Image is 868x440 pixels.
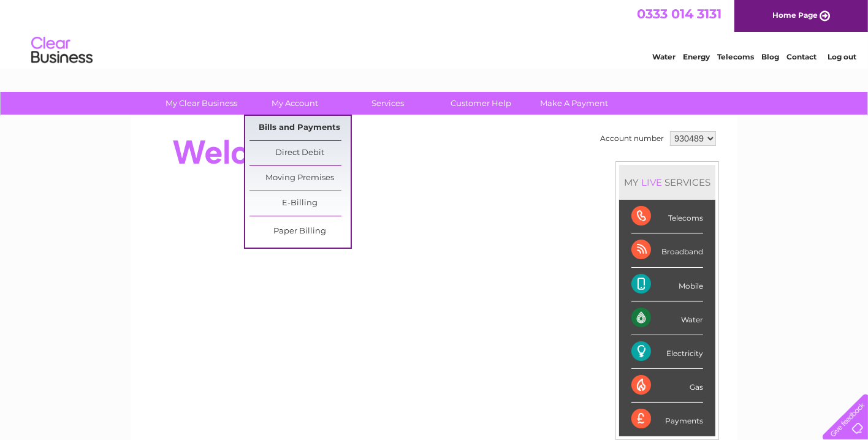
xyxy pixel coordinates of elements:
img: logo.png [31,32,93,69]
div: Electricity [631,335,703,369]
div: Water [631,302,703,335]
div: MY SERVICES [619,165,715,200]
a: Direct Debit [249,141,351,165]
a: Services [338,92,439,115]
a: Water [652,52,676,61]
a: Customer Help [431,92,532,115]
a: Energy [683,52,710,61]
a: Contact [786,52,817,61]
a: My Account [245,92,346,115]
div: Broadband [631,233,703,267]
a: Moving Premises [249,166,351,191]
a: My Clear Business [151,92,253,115]
div: Telecoms [631,200,703,233]
a: Blog [761,52,779,61]
td: Account number [597,128,667,149]
div: Mobile [631,268,703,302]
a: Bills and Payments [249,116,351,140]
a: E-Billing [249,191,351,216]
a: Make A Payment [524,92,625,115]
a: Log out [828,52,856,61]
a: 0333 014 3131 [637,6,721,21]
div: Clear Business is a trading name of Verastar Limited (registered in [GEOGRAPHIC_DATA] No. 3667643... [145,7,725,59]
div: Gas [631,369,703,403]
div: LIVE [639,176,664,188]
a: Telecoms [717,52,754,61]
div: Payments [631,403,703,436]
a: Paper Billing [249,219,351,244]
